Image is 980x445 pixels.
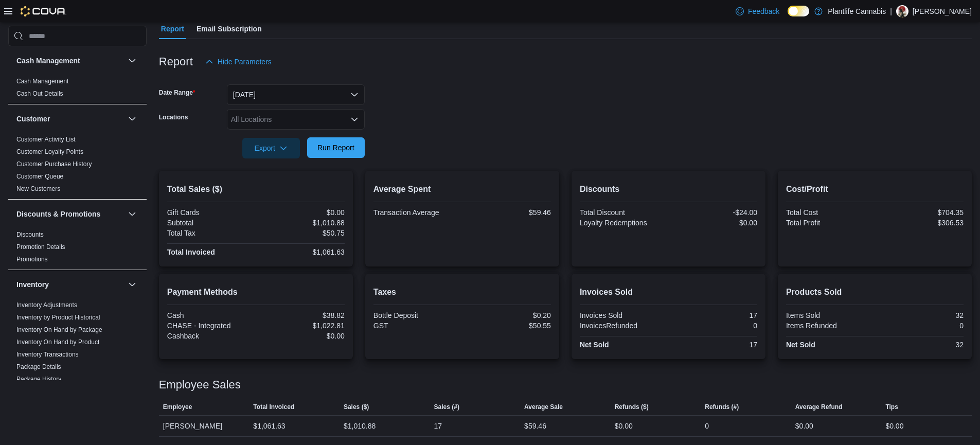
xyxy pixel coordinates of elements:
div: 17 [670,311,757,319]
span: Inventory Adjustments [16,301,77,309]
div: $0.20 [464,311,551,319]
div: Items Sold [786,311,873,319]
span: Email Subscription [197,19,262,39]
span: Refunds (#) [705,403,739,411]
div: $50.55 [464,322,551,330]
span: Inventory On Hand by Package [16,326,102,334]
h3: Report [159,56,193,68]
h2: Average Spent [373,183,551,195]
div: Sam Kovacs [896,5,908,17]
div: 32 [877,341,964,349]
a: Inventory by Product Historical [16,314,100,321]
div: $704.35 [877,208,964,217]
span: Package Details [16,363,61,371]
span: Tips [885,403,898,411]
span: Cash Out Details [16,90,63,98]
span: Sales (#) [434,403,459,411]
span: Inventory by Product Historical [16,313,100,322]
strong: Net Sold [580,341,609,349]
button: Inventory [126,278,138,291]
h2: Cost/Profit [786,183,964,195]
label: Date Range [159,88,195,97]
img: Cova [21,6,66,16]
div: $1,061.63 [253,420,285,432]
div: 0 [877,322,964,330]
div: Subtotal [167,219,254,227]
span: Cash Management [16,77,68,85]
span: Customer Loyalty Points [16,148,83,156]
div: 0 [705,420,709,432]
div: Loyalty Redemptions [580,219,667,227]
strong: Net Sold [786,341,815,349]
button: Export [242,138,300,158]
a: Inventory Transactions [16,351,79,358]
strong: Total Invoiced [167,248,215,256]
div: Total Profit [786,219,873,227]
span: Dark Mode [788,16,788,17]
button: Discounts & Promotions [126,208,138,220]
span: Employee [163,403,192,411]
button: Customer [16,114,124,124]
input: Dark Mode [788,6,809,16]
div: Transaction Average [373,208,460,217]
h2: Taxes [373,286,551,298]
div: $1,010.88 [258,219,345,227]
div: $0.00 [258,332,345,340]
p: [PERSON_NAME] [913,5,972,17]
div: $50.75 [258,229,345,237]
div: $0.00 [885,420,903,432]
div: $0.00 [670,219,757,227]
a: Discounts [16,231,44,238]
div: Customer [8,133,147,199]
h3: Employee Sales [159,379,241,391]
span: Customer Purchase History [16,160,92,168]
a: Package Details [16,363,61,370]
h2: Discounts [580,183,757,195]
div: $1,061.63 [258,248,345,256]
div: $0.00 [258,208,345,217]
div: Invoices Sold [580,311,667,319]
div: $38.82 [258,311,345,319]
label: Locations [159,113,188,121]
span: Customer Queue [16,172,63,181]
a: Inventory On Hand by Package [16,326,102,333]
div: Gift Cards [167,208,254,217]
div: -$24.00 [670,208,757,217]
a: Promotion Details [16,243,65,251]
div: Total Tax [167,229,254,237]
a: Cash Out Details [16,90,63,97]
div: 32 [877,311,964,319]
button: Cash Management [16,56,124,66]
span: Report [161,19,184,39]
div: 17 [434,420,442,432]
div: 17 [670,341,757,349]
span: Sales ($) [344,403,369,411]
div: $0.00 [615,420,633,432]
div: $59.46 [524,420,546,432]
a: Customer Purchase History [16,161,92,168]
h3: Customer [16,114,50,124]
a: Cash Management [16,78,68,85]
button: Open list of options [350,115,359,123]
div: InvoicesRefunded [580,322,667,330]
span: New Customers [16,185,60,193]
span: Discounts [16,230,44,239]
div: Total Discount [580,208,667,217]
span: Average Refund [795,403,843,411]
span: Package History [16,375,61,383]
span: Average Sale [524,403,563,411]
h2: Total Sales ($) [167,183,345,195]
button: Inventory [16,279,124,290]
div: $0.00 [795,420,813,432]
span: Inventory Transactions [16,350,79,359]
a: Promotions [16,256,48,263]
h2: Invoices Sold [580,286,757,298]
button: Run Report [307,137,365,158]
a: New Customers [16,185,60,192]
div: CHASE - Integrated [167,322,254,330]
div: [PERSON_NAME] [159,416,250,436]
a: Feedback [732,1,783,22]
div: Items Refunded [786,322,873,330]
h3: Inventory [16,279,49,290]
a: Customer Loyalty Points [16,148,83,155]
